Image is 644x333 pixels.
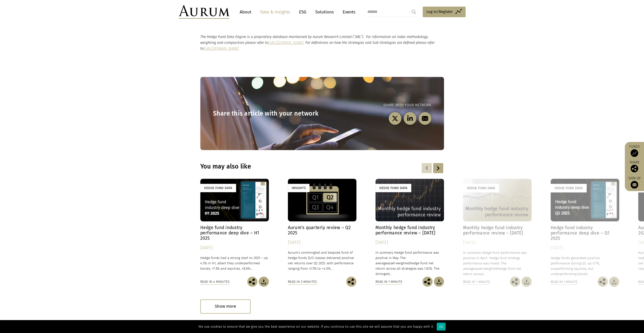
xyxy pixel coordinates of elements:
img: Share this post [247,276,257,287]
div: [DATE] [288,239,356,246]
p: Hedge funds had a strong start to 2025 – up 4.5% in H1, albeit they underperformed bonds, +7.3% a... [200,255,269,271]
div: Share [627,161,641,172]
div: Hedge Fund Data [551,184,586,192]
div: Ok [437,323,445,330]
div: Insights [288,184,309,192]
span: Log in/Register [426,9,453,15]
a: Funds [627,144,641,157]
div: [DATE] [375,239,444,246]
img: Download Article [609,276,619,287]
img: Share this post [631,165,638,172]
div: Read in 1 minute [375,279,402,285]
p: The Hedge Fund Data Engine is a proprietary database maintained by Aurum Research Limited (“ARL”)... [200,34,444,51]
a: Hedge Fund Data Hedge fund industry performance deep dive – H1 2025 [DATE] Hedge funds had a stro... [200,179,269,277]
a: Log in/Register [423,7,466,17]
div: [DATE] [200,244,269,251]
a: Solutions [313,7,336,17]
div: [DATE] [463,239,532,246]
img: email-black.svg [422,115,428,122]
h3: Share this article with your network [213,110,322,117]
img: Share this post [598,276,608,287]
h4: Monthly hedge fund industry performance review – [DATE] [463,225,532,236]
p: Hedge funds generated positive performance during Q1, up 0.7%, outperforming equities, but underp... [551,255,619,277]
img: Download Article [259,276,269,287]
img: Download Article [434,276,444,287]
img: Share this post [346,276,356,287]
div: Read in 1 minute [551,279,577,285]
h4: Aurum’s quarterly review – Q2 2025 [288,225,356,236]
p: Aurum’s commingled and bespoke fund of hedge funds $US classes delivered positive net returns ove... [288,250,356,271]
p: In summary Hedge fund performance was positive in May. The average hedge fund net return across a... [375,250,444,277]
input: Submit [409,7,419,17]
div: Hedge Fund Data [200,184,236,192]
a: Hedge Fund Data Monthly hedge fund industry performance review – [DATE] [DATE] In summary Hedge f... [375,179,444,277]
a: About [237,7,254,17]
a: Data & Insights [258,7,293,17]
h4: Monthly hedge fund industry performance review – [DATE] [375,225,444,236]
div: Read in 4 minutes [200,279,229,285]
div: Read in 3 minutes [288,279,317,285]
div: Read in 1 minute [463,279,490,285]
div: Hedge Fund Data [375,184,411,192]
img: Share this post [510,276,520,287]
img: Aurum [179,5,229,19]
a: [URL][DOMAIN_NAME] [268,41,304,45]
a: ESG [296,7,309,17]
div: [DATE] [551,244,619,251]
p: Share with your network [322,102,431,108]
a: Insights Aurum’s quarterly review – Q2 2025 [DATE] Aurum’s commingled and bespoke fund of hedge f... [288,179,356,277]
h3: You may also like [200,163,378,170]
a: Events [340,7,355,17]
p: In summary Hedge fund performance was positive in April. Hedge fund strategy performance was mixe... [463,250,532,277]
div: Show more [200,299,251,313]
span: asset-weighted [475,267,498,270]
div: Hedge Fund Data [463,184,499,192]
img: Access Funds [631,149,638,157]
img: Share this post [422,276,433,287]
a: [URL][DOMAIN_NAME] [204,46,239,51]
span: asset-weighted [387,261,410,265]
a: Sign up [627,176,641,189]
img: Download Article [521,276,532,287]
h4: Hedge fund industry performance deep dive – H1 2025 [200,225,269,241]
h4: Hedge fund industry performance deep dive – Q1 2025 [551,225,619,241]
img: Sign up to our newsletter [631,181,638,189]
img: linkedin-black.svg [407,115,413,122]
img: twitter-black.svg [392,115,398,122]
